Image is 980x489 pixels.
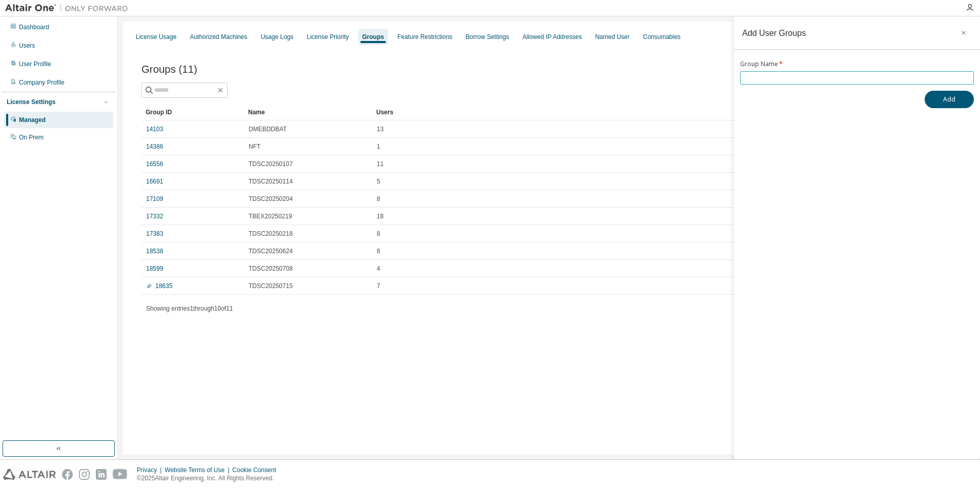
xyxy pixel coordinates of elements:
div: Named User [595,33,629,41]
span: TDSC20250204 [249,195,293,203]
span: 11 [377,160,383,168]
div: Website Terms of Use [165,466,232,474]
a: 17332 [146,212,163,220]
div: User Profile [19,60,51,68]
span: TDSC20250708 [249,264,293,273]
button: Add [925,91,974,108]
div: Cookie Consent [232,466,282,474]
div: Managed [19,116,46,124]
p: © 2025 Altair Engineering, Inc. All Rights Reserved. [137,474,282,483]
div: Users [376,104,928,120]
span: TDSC20250114 [249,177,293,186]
span: Groups (11) [141,64,197,75]
div: On Prem [19,133,44,141]
div: Feature Restrictions [397,33,452,41]
span: TBEX20250219 [249,212,292,220]
a: 14103 [146,125,163,133]
img: instagram.svg [79,469,90,480]
div: Dashboard [19,23,49,31]
span: Showing entries 1 through 10 of 11 [146,305,233,312]
div: Name [248,104,368,120]
div: License Settings [7,98,55,106]
label: Group Name [740,60,974,68]
span: NFT [249,142,260,151]
span: 1 [377,142,380,151]
div: Allowed IP Addresses [522,33,582,41]
span: DMEBDDBAT [249,125,287,133]
span: TDSC20250624 [249,247,293,255]
span: 7 [377,282,380,290]
span: TDSC20250715 [249,282,293,290]
a: 17383 [146,230,163,238]
span: 4 [377,264,380,273]
span: TDSC20250107 [249,160,293,168]
span: 5 [377,177,380,186]
div: Group ID [146,104,240,120]
a: 16691 [146,177,163,186]
a: 17109 [146,195,163,203]
a: 14386 [146,142,163,151]
img: Altair One [5,3,133,13]
div: Groups [362,33,384,41]
span: 13 [377,125,383,133]
a: 18599 [146,264,163,273]
span: 8 [377,230,380,238]
span: 8 [377,247,380,255]
a: 18538 [146,247,163,255]
span: 8 [377,195,380,203]
div: License Priority [307,33,349,41]
img: facebook.svg [62,469,73,480]
div: Usage Logs [260,33,293,41]
div: Authorized Machines [190,33,247,41]
div: License Usage [136,33,176,41]
span: TDSC20250218 [249,230,293,238]
div: Users [19,42,35,50]
div: Company Profile [19,78,65,87]
a: 18635 [146,282,172,290]
div: Privacy [137,466,165,474]
a: 16556 [146,160,163,168]
div: Consumables [643,33,681,41]
img: linkedin.svg [96,469,107,480]
div: Add User Groups [742,29,806,37]
img: youtube.svg [113,469,128,480]
img: altair_logo.svg [3,469,56,480]
div: Borrow Settings [466,33,509,41]
span: 18 [377,212,383,220]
